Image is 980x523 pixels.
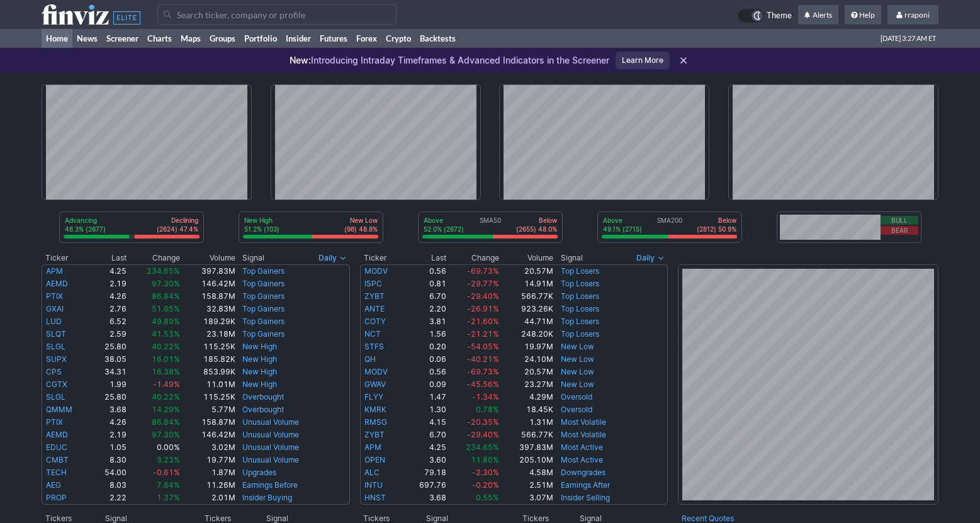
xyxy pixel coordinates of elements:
a: GWAV [364,380,386,389]
td: 11.26M [181,479,235,492]
td: 3.02M [181,441,235,454]
a: Most Volatile [561,430,606,439]
a: CPS [46,367,62,376]
td: 4.26 [91,416,127,429]
a: CMBT [46,455,69,464]
a: Unusual Volume [242,442,299,452]
a: ALC [364,468,380,477]
a: Top Losers [561,266,599,276]
a: Insider [281,29,315,48]
td: 4.29M [500,391,554,403]
span: 3.23% [157,455,180,464]
span: 97.30% [152,430,180,439]
td: 23.27M [500,378,554,391]
td: 44.71M [500,315,554,328]
a: Crypto [381,29,415,48]
td: 1.30 [403,403,447,416]
td: 158.87M [181,290,235,303]
td: 32.83M [181,303,235,315]
a: STFS [364,342,384,351]
span: -20.35% [467,417,499,427]
a: Most Volatile [561,417,606,427]
td: 3.68 [91,403,127,416]
a: Top Losers [561,329,599,339]
td: 189.29K [181,315,235,328]
span: rraponi [904,10,930,20]
td: 11.01M [181,378,235,391]
p: Above [603,216,642,225]
td: 2.76 [91,303,127,315]
span: Daily [636,252,655,264]
td: 146.42M [181,278,235,290]
td: 1.87M [181,466,235,479]
td: 566.77K [500,290,554,303]
td: 19.97M [500,340,554,353]
a: INTU [364,480,383,490]
td: 397.83M [181,264,235,278]
span: 0.55% [476,493,499,502]
span: 86.84% [152,417,180,427]
td: 8.03 [91,479,127,492]
a: Insider Selling [561,493,610,502]
a: SUPX [46,354,67,364]
a: ANTE [364,304,385,313]
td: 23.18M [181,328,235,340]
a: LUD [46,317,62,326]
span: 49.89% [152,317,180,326]
td: 0.56 [403,366,447,378]
td: 4.15 [403,416,447,429]
a: Most Active [561,455,603,464]
td: 6.70 [403,290,447,303]
span: -69.73% [467,266,499,276]
a: Unusual Volume [242,430,299,439]
th: Change [127,252,181,264]
a: MODV [364,367,388,376]
td: 2.22 [91,492,127,505]
span: -29.40% [467,430,499,439]
a: TECH [46,468,67,477]
td: 397.83M [500,441,554,454]
a: Home [42,29,72,48]
p: Introducing Intraday Timeframes & Advanced Indicators in the Screener [290,54,609,67]
span: -1.34% [472,392,499,402]
button: Signals interval [633,252,668,264]
a: SLQT [46,329,66,339]
a: Theme [738,9,792,23]
td: 0.81 [403,278,447,290]
a: EDUC [46,442,67,452]
td: 146.42M [181,429,235,441]
p: New High [244,216,279,225]
span: -40.21% [467,354,499,364]
td: 25.80 [91,340,127,353]
p: (2812) 50.9% [697,225,736,233]
span: -21.60% [467,317,499,326]
a: Top Losers [561,279,599,288]
td: 0.06 [403,353,447,366]
td: 158.87M [181,416,235,429]
a: New Low [561,367,594,376]
a: AEMD [46,279,68,288]
span: -69.73% [467,367,499,376]
span: -21.21% [467,329,499,339]
a: Oversold [561,392,592,402]
td: 4.25 [91,264,127,278]
a: ZYBT [364,291,385,301]
a: Overbought [242,392,284,402]
a: Top Losers [561,291,599,301]
p: 52.0% (2872) [424,225,464,233]
a: QH [364,354,376,364]
td: 2.20 [403,303,447,315]
td: 853.99K [181,366,235,378]
a: AEG [46,480,61,490]
span: 40.22% [152,342,180,351]
a: MODV [364,266,388,276]
a: Recent Quotes [682,514,734,523]
td: 4.26 [91,290,127,303]
a: Top Gainers [242,317,284,326]
td: 3.81 [403,315,447,328]
p: 49.1% (2715) [603,225,642,233]
td: 1.31M [500,416,554,429]
span: 41.53% [152,329,180,339]
button: Bear [881,226,918,235]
